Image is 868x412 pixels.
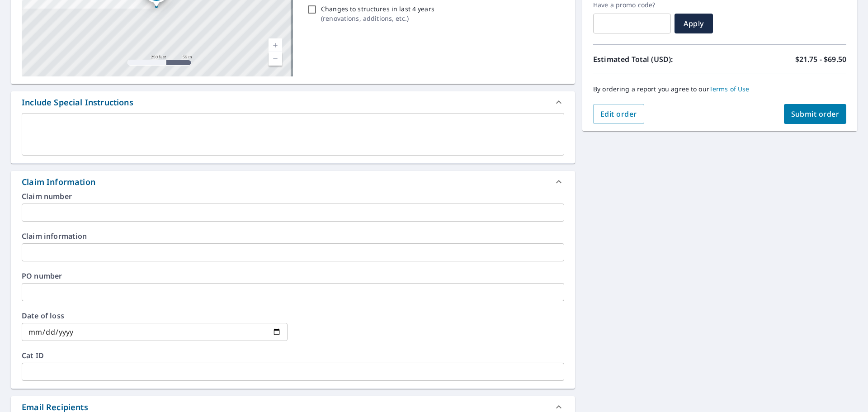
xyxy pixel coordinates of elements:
a: Current Level 17, Zoom In [269,38,282,52]
label: PO number [22,272,564,279]
span: Apply [682,19,706,28]
label: Have a promo code? [593,1,671,9]
p: By ordering a report you agree to our [593,85,846,93]
a: Terms of Use [709,85,750,93]
label: Claim information [22,232,564,240]
button: Apply [675,14,713,33]
p: $21.75 - $69.50 [795,54,846,65]
div: Claim Information [22,176,95,188]
label: Date of loss [22,312,288,319]
span: Edit order [600,109,637,119]
a: Current Level 17, Zoom Out [269,52,282,66]
div: Include Special Instructions [22,96,133,109]
p: ( renovations, additions, etc. ) [321,14,434,23]
p: Estimated Total (USD): [593,54,720,65]
div: Include Special Instructions [11,91,575,113]
button: Edit order [593,104,644,124]
label: Claim number [22,193,564,200]
span: Submit order [791,109,840,119]
div: Claim Information [11,171,575,193]
p: Changes to structures in last 4 years [321,4,434,14]
button: Submit order [784,104,847,124]
label: Cat ID [22,352,564,359]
